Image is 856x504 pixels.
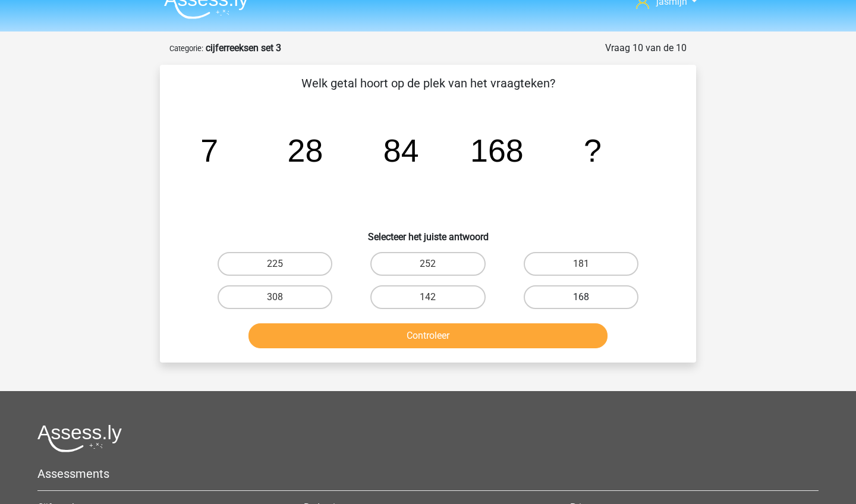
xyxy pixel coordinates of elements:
[206,42,281,53] strong: cijferreeksen set 3
[470,133,524,168] tspan: 168
[169,44,203,53] small: Categorie:
[179,222,677,242] h6: Selecteer het juiste antwoord
[383,133,419,168] tspan: 84
[200,133,218,168] tspan: 7
[584,133,602,168] tspan: ?
[179,74,677,92] p: Welk getal hoort op de plek van het vraagteken?
[288,133,323,168] tspan: 28
[370,285,485,309] label: 142
[37,467,819,481] h5: Assessments
[605,41,687,55] div: Vraag 10 van de 10
[524,285,638,309] label: 168
[218,285,332,309] label: 308
[524,252,638,276] label: 181
[248,323,608,348] button: Controleer
[370,252,485,276] label: 252
[37,424,122,452] img: Assessly logo
[218,252,332,276] label: 225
